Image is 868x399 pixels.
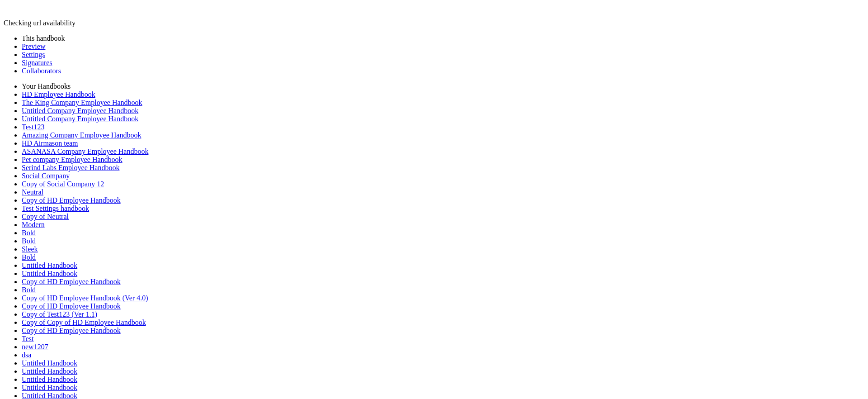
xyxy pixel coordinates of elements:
a: Untitled Handbook [22,367,77,375]
a: Serind Labs Employee Handbook [22,164,119,171]
a: Copy of Test123 (Ver 1.1) [22,310,97,318]
a: Copy of HD Employee Handbook [22,302,121,310]
a: Untitled Handbook [22,384,77,391]
a: Bold [22,237,36,245]
a: Untitled Handbook [22,270,77,277]
a: Bold [22,286,36,294]
a: Preview [22,43,45,50]
a: HD Employee Handbook [22,90,95,98]
a: Copy of HD Employee Handbook (Ver 4.0) [22,294,148,302]
a: Sleek [22,245,38,253]
a: Test [22,335,33,342]
a: Settings [22,51,45,58]
a: Untitled Handbook [22,359,77,367]
a: Modern [22,221,45,228]
a: Untitled Handbook [22,375,77,383]
a: Untitled Company Employee Handbook [22,107,138,114]
a: Copy of Social Company 12 [22,180,104,188]
a: Test Settings handbook [22,204,89,212]
a: ASANASA Company Employee Handbook [22,147,148,155]
a: Untitled Handbook [22,261,77,269]
a: new1207 [22,343,48,351]
a: Pet company Employee Handbook [22,156,123,163]
a: Copy of Copy of HD Employee Handbook [22,318,146,326]
li: Your Handbooks [22,82,864,90]
a: Amazing Company Employee Handbook [22,131,141,139]
a: Social Company [22,172,70,180]
a: Copy of Neutral [22,213,69,220]
a: Neutral [22,188,43,196]
a: The King Company Employee Handbook [22,99,142,106]
a: Copy of HD Employee Handbook [22,196,121,204]
a: dsa [22,351,31,359]
span: Checking url availability [4,19,75,27]
a: Collaborators [22,67,61,75]
a: Bold [22,229,36,237]
a: Untitled Company Employee Handbook [22,115,138,123]
a: Test123 [22,123,44,131]
a: HD Airmason team [22,139,78,147]
a: Signatures [22,59,52,66]
a: Copy of HD Employee Handbook [22,278,121,285]
li: This handbook [22,34,864,43]
a: Bold [22,253,36,261]
a: Copy of HD Employee Handbook [22,327,121,334]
